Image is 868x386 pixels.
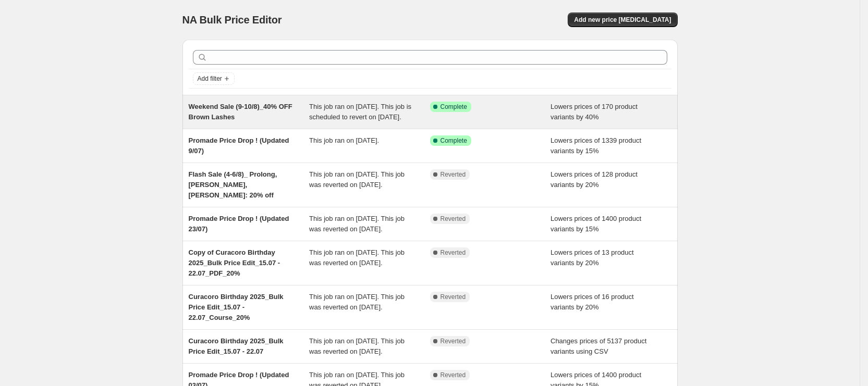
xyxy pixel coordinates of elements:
[189,337,284,355] span: Curacoro Birthday 2025_Bulk Price Edit_15.07 - 22.07
[551,103,638,121] span: Lowers prices of 170 product variants by 40%
[189,170,277,199] span: Flash Sale (4-6/8)_ Prolong, [PERSON_NAME], [PERSON_NAME]: 20% off
[198,74,222,83] span: Add filter
[441,215,466,223] span: Reverted
[189,215,289,233] span: Promade Price Drop ! (Updated 23/07)
[551,170,638,189] span: Lowers prices of 128 product variants by 20%
[309,248,405,267] span: This job ran on [DATE]. This job was reverted on [DATE].
[189,103,292,121] span: Weekend Sale (9-10/8)_40% OFF Brown Lashes
[551,136,641,155] span: Lowers prices of 1339 product variants by 15%
[551,337,646,355] span: Changes prices of 5137 product variants using CSV
[551,293,634,311] span: Lowers prices of 16 product variants by 20%
[189,136,289,155] span: Promade Price Drop ! (Updated 9/07)
[441,170,466,179] span: Reverted
[568,13,677,27] button: Add new price [MEDICAL_DATA]
[551,248,634,267] span: Lowers prices of 13 product variants by 20%
[441,371,466,379] span: Reverted
[441,136,467,145] span: Complete
[182,14,282,26] span: NA Bulk Price Editor
[309,103,411,121] span: This job ran on [DATE]. This job is scheduled to revert on [DATE].
[441,248,466,257] span: Reverted
[309,215,405,233] span: This job ran on [DATE]. This job was reverted on [DATE].
[193,72,235,85] button: Add filter
[309,170,405,189] span: This job ran on [DATE]. This job was reverted on [DATE].
[441,293,466,301] span: Reverted
[551,215,641,233] span: Lowers prices of 1400 product variants by 15%
[309,293,405,311] span: This job ran on [DATE]. This job was reverted on [DATE].
[189,248,280,277] span: Copy of Curacoro Birthday 2025_Bulk Price Edit_15.07 - 22.07_PDF_20%
[441,337,466,345] span: Reverted
[309,337,405,355] span: This job ran on [DATE]. This job was reverted on [DATE].
[441,103,467,111] span: Complete
[309,136,379,144] span: This job ran on [DATE].
[574,16,671,24] span: Add new price [MEDICAL_DATA]
[189,293,284,321] span: Curacoro Birthday 2025_Bulk Price Edit_15.07 - 22.07_Course_20%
